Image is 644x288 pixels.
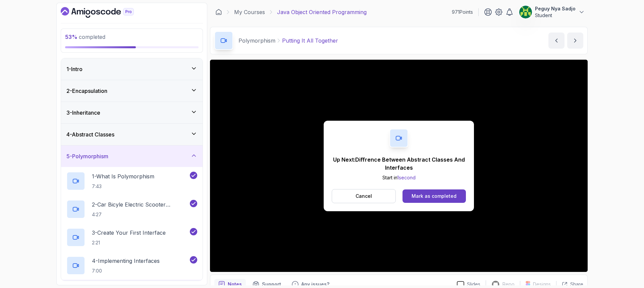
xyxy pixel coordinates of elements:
[332,156,466,172] p: Up Next: Diffrence Between Abstract Classes And Interfaces
[570,281,583,288] p: Share
[234,8,265,16] a: My Courses
[92,239,166,246] p: 2:21
[567,33,583,49] button: next content
[535,12,576,19] p: Student
[535,5,576,12] p: Peguy Nya Sadjo
[397,175,416,180] span: 1 second
[412,193,457,199] div: Mark as completed
[66,200,197,219] button: 2-Car Bicyle Electric Scooter Example4:27
[301,281,329,288] p: Any issues?
[66,172,197,190] button: 1-What Is Polymorphism7:43
[66,256,197,275] button: 4-Implementing Interfaces7:00
[519,6,532,18] img: user profile image
[210,60,588,272] iframe: 5 - Putting it all together
[61,124,203,145] button: 4-Abstract Classes
[533,281,551,288] p: Designs
[282,37,338,45] p: Putting It All Together
[61,7,149,18] a: Dashboard
[92,183,154,190] p: 7:43
[92,211,189,218] p: 4:27
[66,130,114,138] h3: 4 - Abstract Classes
[92,257,160,265] p: 4 - Implementing Interfaces
[238,37,275,45] p: Polymorphism
[92,172,154,180] p: 1 - What Is Polymorphism
[452,9,473,15] p: 971 Points
[61,146,203,167] button: 5-Polymorphism
[92,229,166,237] p: 3 - Create Your First Interface
[65,34,77,40] span: 53 %
[332,189,396,203] button: Cancel
[519,5,585,19] button: user profile imagePeguy Nya SadjoStudent
[356,193,372,199] p: Cancel
[66,109,100,117] h3: 3 - Inheritance
[467,281,480,288] p: Slides
[66,228,197,247] button: 3-Create Your First Interface2:21
[332,174,466,181] p: Start in
[548,33,565,49] button: previous content
[61,80,203,102] button: 2-Encapsulation
[65,34,105,40] span: completed
[451,281,486,288] a: Slides
[502,281,515,288] p: Repo
[402,189,466,203] button: Mark as completed
[92,200,189,209] p: 2 - Car Bicyle Electric Scooter Example
[66,65,83,73] h3: 1 - Intro
[556,281,583,288] button: Share
[228,281,242,288] p: Notes
[277,8,367,16] p: Java Object Oriented Programming
[215,9,222,15] a: Dashboard
[61,58,203,80] button: 1-Intro
[92,268,160,274] p: 7:00
[66,152,108,160] h3: 5 - Polymorphism
[262,281,281,288] p: Support
[66,87,107,95] h3: 2 - Encapsulation
[61,102,203,123] button: 3-Inheritance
